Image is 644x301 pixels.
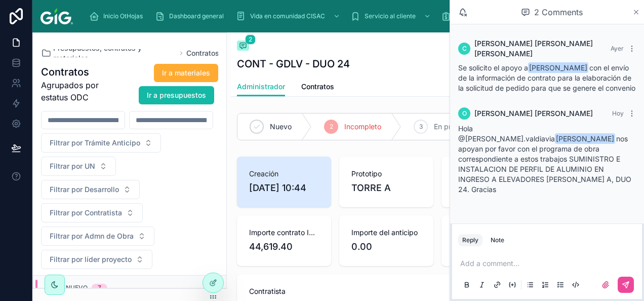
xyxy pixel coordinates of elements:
span: [PERSON_NAME] [528,62,588,73]
span: 2 [330,123,333,131]
span: Ir a presupuestos [147,90,206,100]
a: Contratos [186,48,219,58]
span: Filtrar por Admn de Obra [50,231,134,241]
span: Inicio OtHojas [103,12,143,20]
button: Reply [458,234,482,246]
span: TORRE A [351,181,421,195]
span: Dashboard general [169,12,224,20]
button: Select Button [41,133,161,153]
button: Select Button [41,203,143,222]
span: Prototipo [351,169,421,179]
span: Importe contrato IVA incluido [249,228,319,238]
a: Inicio OtHojas [86,7,150,25]
span: 2 [245,34,256,45]
span: Servicio al cliente [365,12,416,20]
img: App logo [41,8,73,24]
span: Hoy [612,109,624,117]
span: Filtrar por Trámite Anticipo [50,138,140,148]
span: Presupuestos, contratos y materiales [53,43,176,63]
span: Contratos [301,82,334,92]
span: Filtrar por Contratista [50,208,122,218]
a: Vida en comunidad CISAC [233,7,345,25]
span: 2 Comments [534,6,583,18]
span: Ir a materiales [162,68,210,78]
a: Presupuestos, contratos y materiales [41,43,176,63]
span: Filtrar por Desarrollo [50,184,119,195]
span: Administrador [237,82,285,92]
button: Select Button [41,250,152,269]
span: Creación [249,169,319,179]
button: Select Button [41,180,140,199]
button: Select Button [41,227,154,246]
a: Administrador [237,78,285,97]
span: Contratista [249,286,626,296]
span: Hola @[PERSON_NAME].valdiavia nos apoyan por favor con el programa de obra correspondiente a esto... [458,124,631,194]
button: Note [487,234,508,246]
h1: Contratos [41,65,112,79]
span: En proceso [434,122,471,132]
span: [PERSON_NAME] [555,133,615,144]
span: Nuevo [270,122,292,132]
h1: CONT - GDLV - DUO 24 [237,57,350,71]
span: Nuevo [66,284,88,292]
span: 44,619.40 [249,240,319,254]
button: Ir a materiales [154,64,218,82]
span: Vida en comunidad CISAC [250,12,325,20]
a: Servicio al cliente [347,7,436,25]
div: scrollable content [81,5,581,27]
span: [PERSON_NAME] [PERSON_NAME] [PERSON_NAME] [474,39,611,59]
button: Ir a presupuestos [139,86,214,104]
button: Select Button [41,157,116,176]
span: Importe del anticipo [351,228,421,238]
span: [PERSON_NAME] [PERSON_NAME] [474,108,593,119]
span: Filtrar por líder proyecto [50,254,132,265]
div: Note [491,236,504,244]
span: Agrupados por estatus ODC [41,79,112,103]
span: C [462,45,467,53]
a: Contratos [301,78,334,98]
span: Filtrar por UN [50,161,95,171]
span: Ayer [611,45,624,52]
a: Dashboard general [152,7,231,25]
span: 3 [419,123,423,131]
span: Incompleto [344,122,381,132]
button: 2 [237,41,249,53]
div: 7 [98,284,101,292]
span: O [462,109,467,118]
span: [DATE] 10:44 [249,181,319,195]
span: 0.00 [351,240,421,254]
a: Devoluciones [438,7,514,25]
span: Se solicito el apoyo a con el envío de la información de contrato para la elaboración de la solic... [458,63,635,92]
